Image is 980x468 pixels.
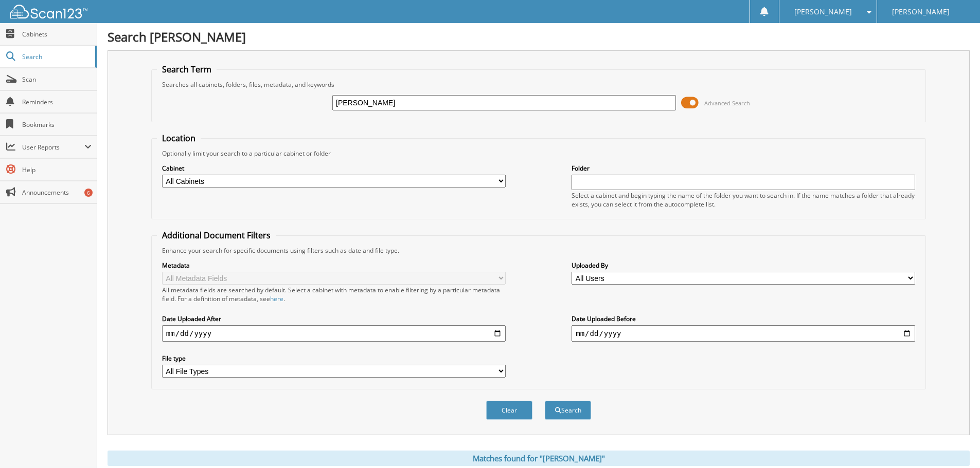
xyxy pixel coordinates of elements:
[157,133,201,144] legend: Location
[22,120,92,129] span: Bookmarks
[22,52,90,61] span: Search
[10,5,87,18] img: scan123-logo-white.svg
[157,64,217,75] legend: Search Term
[22,188,92,197] span: Announcements
[162,164,506,173] label: Cabinet
[486,401,532,420] button: Clear
[22,98,92,106] span: Reminders
[108,28,970,45] h1: Search [PERSON_NAME]
[892,9,950,15] span: [PERSON_NAME]
[22,75,92,84] span: Scan
[162,261,506,270] label: Metadata
[22,30,92,39] span: Cabinets
[157,80,920,89] div: Searches all cabinets, folders, files, metadata, and keywords
[545,401,591,420] button: Search
[704,99,750,107] span: Advanced Search
[162,325,506,342] input: start
[108,451,970,466] div: Matches found for "[PERSON_NAME]"
[162,354,506,363] label: File type
[84,189,93,197] div: 6
[162,314,506,323] label: Date Uploaded After
[572,325,915,342] input: end
[270,294,283,303] a: here
[157,230,276,241] legend: Additional Document Filters
[157,149,920,158] div: Optionally limit your search to a particular cabinet or folder
[22,143,84,152] span: User Reports
[162,286,506,303] div: All metadata fields are searched by default. Select a cabinet with metadata to enable filtering b...
[22,165,92,174] span: Help
[157,246,920,255] div: Enhance your search for specific documents using filters such as date and file type.
[794,9,852,15] span: [PERSON_NAME]
[572,191,915,209] div: Select a cabinet and begin typing the name of the folder you want to search in. If the name match...
[572,261,915,270] label: Uploaded By
[572,164,915,173] label: Folder
[572,314,915,323] label: Date Uploaded Before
